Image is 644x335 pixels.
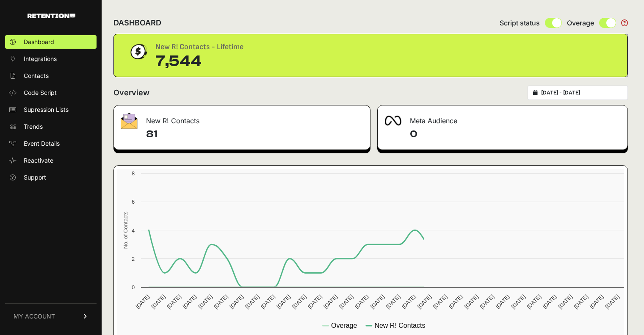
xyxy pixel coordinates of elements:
[5,69,97,83] a: Contacts
[541,293,558,310] text: [DATE]
[588,293,605,310] text: [DATE]
[213,293,229,310] text: [DATE]
[338,293,354,310] text: [DATE]
[604,293,620,310] text: [DATE]
[463,293,480,310] text: [DATE]
[181,293,198,310] text: [DATE]
[28,14,75,18] img: Retention.com
[113,17,161,29] h2: DASHBOARD
[228,293,245,310] text: [DATE]
[132,199,135,205] text: 6
[291,293,307,310] text: [DATE]
[322,293,339,310] text: [DATE]
[5,303,97,329] a: MY ACCOUNT
[24,72,49,80] span: Contacts
[5,154,97,167] a: Reactivate
[24,122,43,131] span: Trends
[369,293,386,310] text: [DATE]
[5,103,97,116] a: Supression Lists
[5,52,97,66] a: Integrations
[146,127,363,141] h4: 81
[432,293,448,310] text: [DATE]
[495,293,511,310] text: [DATE]
[197,293,213,310] text: [DATE]
[132,284,135,291] text: 0
[5,171,97,184] a: Support
[448,293,464,310] text: [DATE]
[331,322,357,329] text: Overage
[127,41,149,62] img: dollar-coin-05c43ed7efb7bc0c12610022525b4bbbb207c7efeef5aecc26f025e68dcafac9.png
[378,105,628,131] div: Meta Audience
[401,293,417,310] text: [DATE]
[479,293,495,310] text: [DATE]
[24,105,69,114] span: Supression Lists
[132,170,135,177] text: 8
[166,293,182,310] text: [DATE]
[5,137,97,150] a: Event Details
[155,53,243,70] div: 7,544
[410,127,621,141] h4: 0
[155,41,243,53] div: New R! Contacts - Lifetime
[113,87,149,99] h2: Overview
[24,89,57,97] span: Code Script
[567,18,594,28] span: Overage
[244,293,260,310] text: [DATE]
[374,322,425,329] text: New R! Contacts
[510,293,527,310] text: [DATE]
[307,293,323,310] text: [DATE]
[557,293,573,310] text: [DATE]
[24,38,54,46] span: Dashboard
[416,293,433,310] text: [DATE]
[24,55,57,63] span: Integrations
[385,293,401,310] text: [DATE]
[114,105,370,131] div: New R! Contacts
[24,139,60,148] span: Event Details
[14,312,55,321] span: MY ACCOUNT
[275,293,292,310] text: [DATE]
[260,293,276,310] text: [DATE]
[5,86,97,100] a: Code Script
[24,173,46,182] span: Support
[384,116,401,126] img: fa-meta-2f981b61bb99beabf952f7030308934f19ce035c18b003e963880cc3fabeebb7.png
[121,113,138,129] img: fa-envelope-19ae18322b30453b285274b1b8af3d052b27d846a4fbe8435d1a52b978f639a2.png
[572,293,589,310] text: [DATE]
[132,227,135,234] text: 4
[132,256,135,262] text: 2
[134,293,151,310] text: [DATE]
[5,120,97,133] a: Trends
[500,18,540,28] span: Script status
[5,35,97,49] a: Dashboard
[122,211,129,249] text: No. of Contacts
[354,293,370,310] text: [DATE]
[526,293,542,310] text: [DATE]
[150,293,166,310] text: [DATE]
[24,156,53,165] span: Reactivate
